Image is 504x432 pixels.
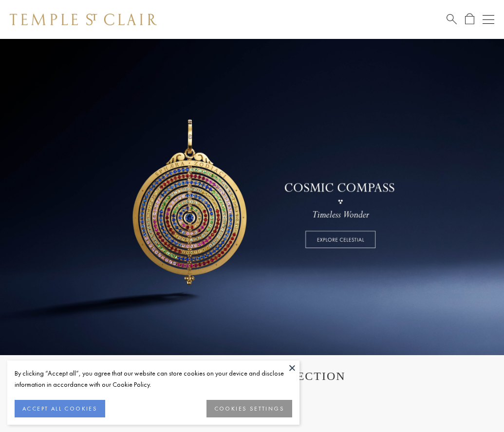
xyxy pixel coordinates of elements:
button: COOKIES SETTINGS [206,400,292,417]
button: Open navigation [483,14,494,25]
img: Temple St. Clair [10,14,157,25]
button: ACCEPT ALL COOKIES [15,400,105,417]
a: Search [447,13,457,25]
div: By clicking “Accept all”, you agree that our website can store cookies on your device and disclos... [15,368,292,390]
a: Open Shopping Bag [465,13,474,25]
